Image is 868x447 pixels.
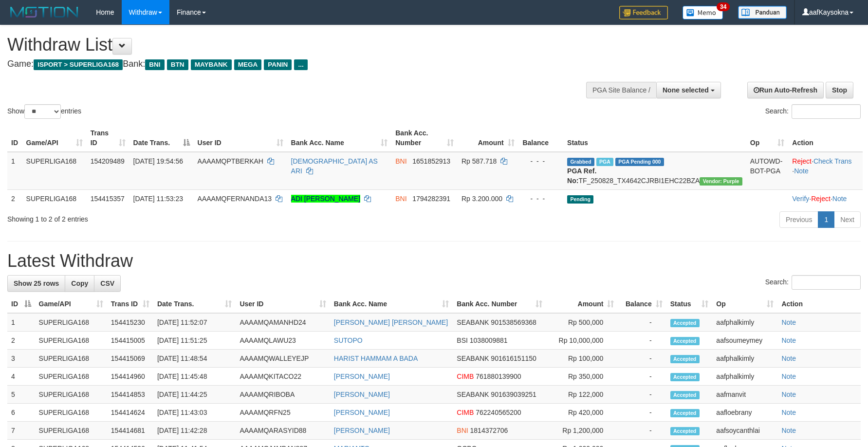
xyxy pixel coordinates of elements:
input: Search: [792,275,861,290]
td: AUTOWD-BOT-PGA [746,152,789,190]
a: ADI [PERSON_NAME] [291,195,360,203]
td: [DATE] 11:42:28 [153,422,236,440]
a: Show 25 rows [7,275,65,292]
select: Showentries [24,104,61,119]
span: Accepted [670,427,700,435]
td: 154414681 [107,422,153,440]
span: AAAAMQPTBERKAH [198,157,263,165]
td: AAAAMQLAWU23 [236,332,330,350]
td: - [618,313,666,332]
span: 154415357 [91,195,125,203]
a: Note [832,195,847,203]
div: - - - [522,156,560,166]
span: Accepted [670,355,700,363]
span: Copy 1651852913 to clipboard [412,157,450,165]
span: Copy 1814372706 to clipboard [470,427,508,434]
td: 1 [7,313,35,332]
span: Copy 901616151150 to clipboard [491,354,536,362]
th: ID [7,124,22,152]
td: aafphalkimly [712,313,777,332]
a: [PERSON_NAME] [334,391,390,398]
th: Bank Acc. Name: activate to sort column ascending [330,295,453,313]
td: AAAAMQWALLEYEJP [236,350,330,368]
span: Rp 587.718 [462,157,497,165]
span: Copy 761880139900 to clipboard [476,372,521,380]
th: Trans ID: activate to sort column ascending [87,124,129,152]
span: None selected [663,86,709,94]
th: User ID: activate to sort column ascending [194,124,287,152]
a: CSV [94,275,121,292]
td: 154414960 [107,368,153,386]
td: - [618,350,666,368]
th: Amount: activate to sort column ascending [458,124,518,152]
th: Trans ID: activate to sort column ascending [107,295,153,313]
td: [DATE] 11:45:48 [153,368,236,386]
td: [DATE] 11:48:54 [153,350,236,368]
td: SUPERLIGA168 [35,368,107,386]
span: [DATE] 11:53:23 [133,195,183,203]
td: - [618,404,666,422]
span: Accepted [670,373,700,381]
th: Game/API: activate to sort column ascending [22,124,87,152]
td: 2 [7,189,22,207]
span: [DATE] 19:54:56 [133,157,183,165]
th: Balance [518,124,564,152]
th: Game/API: activate to sort column ascending [35,295,107,313]
th: Bank Acc. Number: activate to sort column ascending [391,124,458,152]
td: [DATE] 11:52:07 [153,313,236,332]
span: MEGA [234,59,262,70]
td: 154415069 [107,350,153,368]
a: 1 [818,211,834,228]
td: SUPERLIGA168 [35,404,107,422]
label: Search: [765,275,861,290]
a: Note [781,336,796,344]
span: ... [294,59,307,70]
td: Rp 1,200,000 [546,422,618,440]
h1: Latest Withdraw [7,251,861,271]
th: Status: activate to sort column ascending [666,295,713,313]
span: BTN [167,59,188,70]
span: Accepted [670,391,700,399]
td: [DATE] 11:51:25 [153,332,236,350]
td: 4 [7,368,35,386]
td: 154414853 [107,386,153,404]
td: · · [788,189,863,207]
span: 154209489 [91,157,125,165]
td: 6 [7,404,35,422]
td: AAAAMQRIBOBA [236,386,330,404]
td: - [618,332,666,350]
td: SUPERLIGA168 [35,350,107,368]
td: AAAAMQARASYID88 [236,422,330,440]
span: ISPORT > SUPERLIGA168 [34,59,123,70]
td: 5 [7,386,35,404]
span: CSV [100,279,114,287]
span: SEABANK [457,318,489,326]
a: Note [781,427,796,434]
a: [PERSON_NAME] [PERSON_NAME] [334,318,448,326]
span: PGA Pending [615,158,664,166]
span: Copy 1038009881 to clipboard [470,336,508,344]
span: Copy 762240565200 to clipboard [476,409,521,416]
td: Rp 100,000 [546,350,618,368]
span: BSI [457,336,468,344]
b: PGA Ref. No: [567,167,596,185]
a: Reject [792,157,812,165]
span: Marked by aafchhiseyha [596,158,613,166]
span: Grabbed [567,158,594,166]
td: 7 [7,422,35,440]
td: SUPERLIGA168 [35,313,107,332]
td: - [618,368,666,386]
td: 154414624 [107,404,153,422]
td: Rp 122,000 [546,386,618,404]
th: Bank Acc. Number: activate to sort column ascending [453,295,546,313]
td: [DATE] 11:43:03 [153,404,236,422]
h4: Game: Bank: [7,59,569,69]
span: BNI [457,427,468,434]
a: SUTOPO [334,336,363,344]
td: AAAAMQRFN25 [236,404,330,422]
span: BNI [395,157,406,165]
span: Accepted [670,409,700,417]
a: Copy [65,275,94,292]
a: [PERSON_NAME] [334,427,390,434]
span: Accepted [670,337,700,345]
